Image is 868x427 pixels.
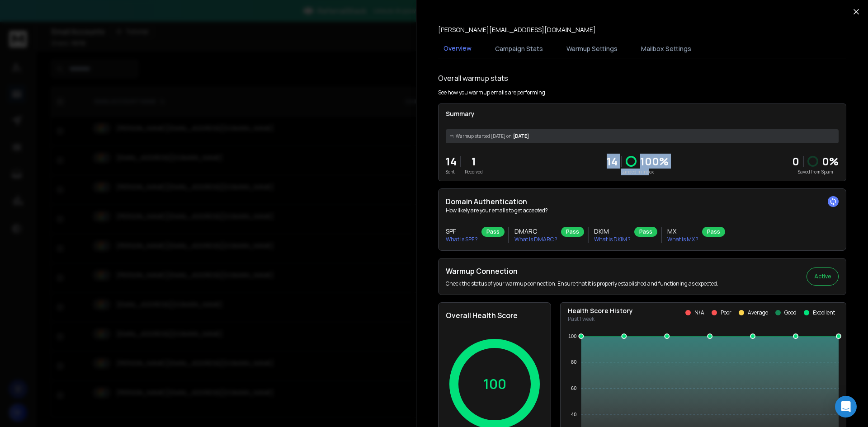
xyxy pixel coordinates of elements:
p: What is MX ? [667,236,698,243]
h2: Domain Authentication [446,196,839,207]
button: Overview [438,38,477,59]
div: Pass [561,227,584,237]
p: 14 [446,154,457,169]
h3: DMARC [514,227,557,236]
p: What is DMARC ? [514,236,557,243]
p: Received [465,169,483,175]
h1: Overall warmup stats [438,73,508,84]
p: Summary [446,109,839,118]
p: N/A [694,309,704,316]
p: 1 [465,154,483,169]
p: 0 % [822,154,839,169]
button: Warmup Settings [561,39,623,59]
tspan: 100 [568,333,576,339]
p: Average [748,309,768,316]
h3: DKIM [594,227,631,236]
p: Check the status of your warmup connection. Ensure that it is properly established and functionin... [446,280,718,287]
button: Active [807,267,839,286]
p: Health Score History [568,306,633,315]
tspan: 40 [571,412,576,417]
strong: 0 [792,154,799,169]
h3: SPF [446,227,478,236]
p: [PERSON_NAME][EMAIL_ADDRESS][DOMAIN_NAME] [438,25,596,34]
div: Pass [634,227,657,237]
div: Open Intercom Messenger [835,396,857,418]
p: Past 1 week [568,315,633,323]
div: Pass [481,227,505,237]
h3: MX [667,227,698,236]
p: Saved from Spam [792,169,839,175]
p: Excellent [813,309,835,316]
h2: Overall Health Score [446,310,543,321]
p: What is DKIM ? [594,236,631,243]
p: Good [784,309,797,316]
p: Landed in Inbox [607,169,669,175]
div: Pass [702,227,725,237]
tspan: 80 [571,359,576,365]
p: See how you warmup emails are performing [438,89,545,96]
p: Sent [446,169,457,175]
p: 100 % [640,154,669,169]
p: 100 [483,376,506,392]
p: What is SPF ? [446,236,478,243]
span: Warmup started [DATE] on [456,133,511,140]
button: Mailbox Settings [636,39,697,59]
p: Poor [721,309,731,316]
p: 14 [607,154,618,169]
tspan: 60 [571,385,576,391]
button: Campaign Stats [490,39,548,59]
h2: Warmup Connection [446,266,718,277]
div: [DATE] [446,129,839,143]
p: How likely are your emails to get accepted? [446,207,839,214]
